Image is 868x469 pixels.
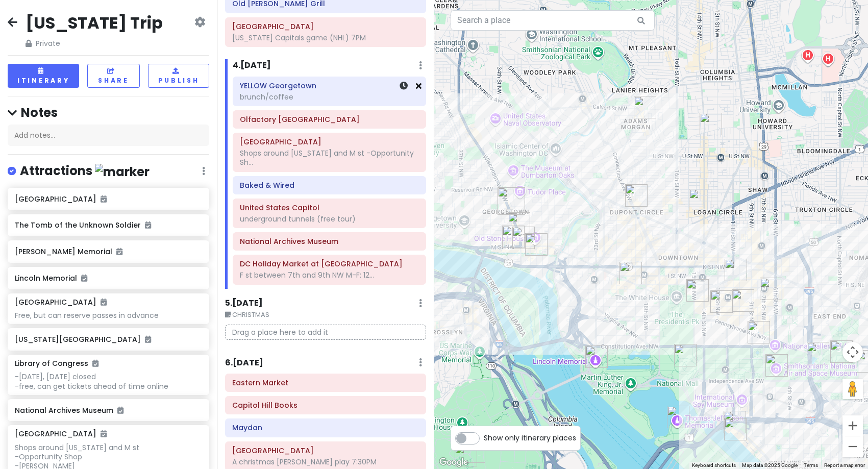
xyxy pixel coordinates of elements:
[116,248,122,255] i: Added to itinerary
[765,354,788,377] div: Smithsonian National Air and Space Museum
[15,359,98,368] h6: Library of Congress
[842,342,863,362] button: Map camera controls
[240,203,419,212] h6: United States Capitol
[20,163,150,180] h4: Attractions
[748,321,770,343] div: National Archives Museum
[725,259,747,281] div: Tatte Bakery & Cafe | City Center
[101,195,107,203] i: Added to itinerary
[15,194,202,204] h6: [GEOGRAPHIC_DATA]
[26,12,163,34] h2: [US_STATE] Trip
[451,10,655,31] input: Search a place
[8,105,209,120] h4: Notes
[8,64,79,88] button: Itinerary
[484,432,576,443] span: Show only itinerary places
[400,80,408,92] a: Set a time
[240,149,419,167] div: Shops around [US_STATE] and M st -Opportunity Sh...
[455,444,477,466] div: The Tomb of the Unknown Soldier
[15,406,202,415] h6: National Archives Museum
[842,436,863,457] button: Zoom out
[225,310,426,320] small: CHRISTMAS
[240,115,419,124] h6: Olfactory NYC
[232,457,419,466] div: A christmas [PERSON_NAME] play 7:30PM
[710,290,733,313] div: Warner Theatre
[686,279,709,302] div: Old Ebbitt Grill
[437,456,470,469] a: Open this area in Google Maps (opens a new window)
[700,113,722,135] div: Maydan
[692,462,736,469] button: Keyboard shortcuts
[240,259,419,268] h6: DC Holiday Market at Dupont Circle
[830,340,853,363] div: United States Capitol
[232,378,419,387] h6: Eastern Market
[807,342,829,364] div: Ulysses S. Grant Memorial
[240,214,419,224] div: underground tunnels (free tour)
[15,247,202,256] h6: [PERSON_NAME] Memorial
[760,278,782,300] div: Capital One Arena
[15,311,202,320] div: Free, but can reserve passes in advance
[416,80,421,92] a: Remove from day
[724,411,746,433] div: THE GRILL
[508,212,530,235] div: Martin's Tavern
[15,298,107,307] h6: [GEOGRAPHIC_DATA]
[225,298,263,309] h6: 5 . [DATE]
[732,289,754,312] div: Ford's Theatre
[842,415,863,436] button: Zoom in
[92,360,98,367] i: Added to itinerary
[724,418,747,440] div: The Wharf Ice Rink
[512,227,535,249] div: Georgetown
[842,379,863,399] button: Drag Pegman onto the map to open Street View
[240,81,419,90] h6: YELLOW Georgetown
[15,372,202,390] div: -[DATE], [DATE] closed -free, can get tickets ahead of time online
[15,274,202,283] h6: Lincoln Memorial
[667,406,689,428] div: Thomas Jefferson Memorial
[15,429,107,438] h6: [GEOGRAPHIC_DATA]
[148,64,209,88] button: Publish
[232,22,419,31] h6: Capital One Arena
[689,189,711,211] div: Logan Tavern
[525,233,548,256] div: Baked & Wired
[240,237,419,246] h6: National Archives Museum
[87,64,139,88] button: Share
[804,462,818,468] a: Terms (opens in new tab)
[233,60,271,71] h6: 4 . [DATE]
[225,325,426,340] p: Drag a place here to add it
[225,358,263,368] h6: 6 . [DATE]
[95,164,150,180] img: marker
[15,220,202,230] h6: The Tomb of the Unknown Soldier
[232,446,419,455] h6: Ford's Theatre
[824,462,865,468] a: Report a map error
[101,430,107,437] i: Added to itinerary
[240,270,419,280] div: F st between 7th and 9th NW M-F: 12...
[585,345,608,368] div: Lincoln Memorial
[145,336,151,343] i: Added to itinerary
[81,275,87,282] i: Added to itinerary
[145,221,151,229] i: Added to itinerary
[240,181,419,190] h6: Baked & Wired
[240,137,419,146] h6: Georgetown
[674,344,697,366] div: Washington Monument
[498,187,525,215] div: YELLOW Georgetown
[26,38,163,49] span: Private
[101,299,107,306] i: Added to itinerary
[619,262,642,284] div: Founding Farmers DC
[437,456,470,469] img: Google
[463,440,485,463] div: Arlington National Cemetery
[8,125,209,146] div: Add notes...
[502,226,525,248] div: Olfactory NYC
[15,335,202,344] h6: [US_STATE][GEOGRAPHIC_DATA]
[232,33,419,42] div: [US_STATE] Capitals game (NHL) 7PM
[117,407,123,414] i: Added to itinerary
[232,401,419,410] h6: Capitol Hill Books
[240,92,419,102] div: brunch/coffee
[742,462,798,468] span: Map data ©2025 Google
[625,184,648,207] div: DC Holiday Market at Dupont Circle
[634,96,656,118] div: Tryst
[232,423,419,432] h6: Maydan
